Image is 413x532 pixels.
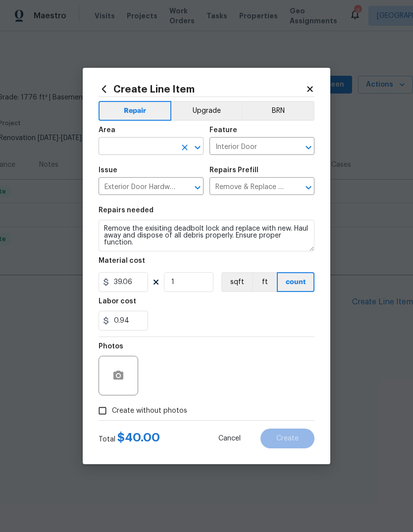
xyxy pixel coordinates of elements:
[99,257,145,264] h5: Material cost
[277,272,314,292] button: count
[99,220,314,251] textarea: Remove the exisiting deadbolt lock and replace with new. Haul away and dispose of all debris prop...
[178,141,192,154] button: Clear
[302,141,315,154] button: Open
[209,127,237,134] h5: Feature
[99,101,171,121] button: Repair
[99,127,115,134] h5: Area
[99,84,306,95] h2: Create Line Item
[99,298,136,305] h5: Labor cost
[260,429,314,448] button: Create
[117,432,160,443] span: $ 40.00
[99,343,123,350] h5: Photos
[252,272,277,292] button: ft
[302,181,315,194] button: Open
[218,435,241,442] span: Cancel
[112,406,187,416] span: Create without photos
[99,433,160,444] div: Total
[191,141,205,154] button: Open
[203,429,257,448] button: Cancel
[276,435,299,442] span: Create
[99,207,154,214] h5: Repairs needed
[99,167,117,174] h5: Issue
[221,272,252,292] button: sqft
[171,101,242,121] button: Upgrade
[242,101,314,121] button: BRN
[191,181,205,194] button: Open
[209,167,258,174] h5: Repairs Prefill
